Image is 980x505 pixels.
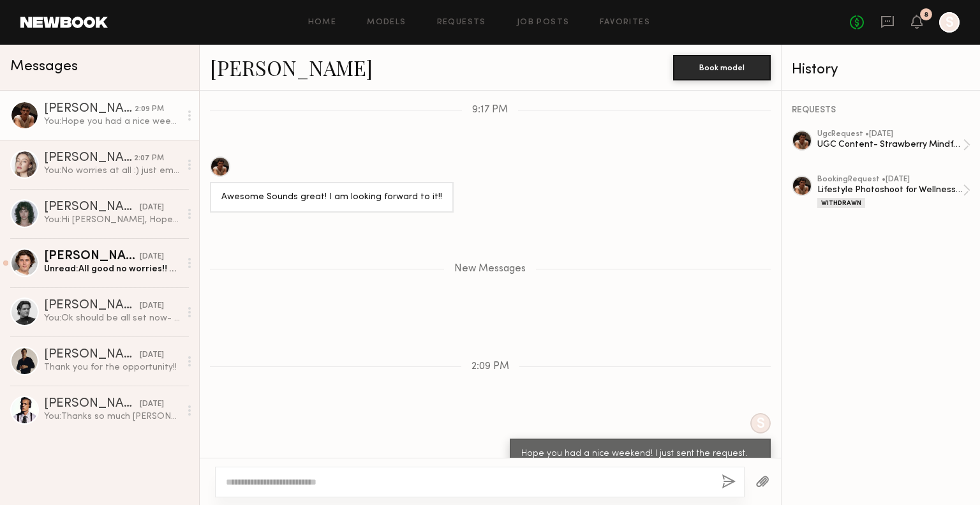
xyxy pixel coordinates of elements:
[471,361,509,372] span: 2:09 PM
[44,116,180,128] div: You: Hope you had a nice weekend! I just sent the request. Once all set let me know the best addr...
[44,214,180,226] div: You: Hi [PERSON_NAME], Hope you’re doing well! I’m [PERSON_NAME], the U.S. Brand Manager at TRIP ...
[673,55,771,80] button: Book model
[454,264,526,275] span: New Messages
[924,11,928,19] div: 8
[44,165,180,177] div: You: No worries at all :) just emailed you!
[44,349,140,361] div: [PERSON_NAME]
[817,198,865,208] div: Withdrawn
[210,54,373,81] a: [PERSON_NAME]
[517,19,570,27] a: Job Posts
[44,361,180,373] div: Thank you for the opportunity!!
[472,105,508,116] span: 9:17 PM
[44,201,140,214] div: [PERSON_NAME]
[140,251,164,263] div: [DATE]
[44,152,134,165] div: [PERSON_NAME]
[44,299,140,312] div: [PERSON_NAME]
[140,300,164,312] div: [DATE]
[817,130,970,160] a: ugcRequest •[DATE]UGC Content- Strawberry Mindful Blend Launch
[600,19,650,27] a: Favorites
[134,153,164,165] div: 2:07 PM
[221,190,442,205] div: Awesome Sounds great! I am looking forward to it!!
[44,103,135,116] div: [PERSON_NAME]
[44,250,140,263] div: [PERSON_NAME]
[817,176,970,208] a: bookingRequest •[DATE]Lifestyle Photoshoot for Wellness Drink BrandWithdrawn
[367,19,406,27] a: Models
[792,106,970,115] div: REQUESTS
[792,63,970,77] div: History
[939,12,960,33] a: S
[817,130,963,139] div: ugc Request • [DATE]
[308,19,337,27] a: Home
[44,411,180,423] div: You: Thanks so much [PERSON_NAME]!
[44,398,140,411] div: [PERSON_NAME]
[44,312,180,324] div: You: Ok should be all set now- went through!
[140,349,164,361] div: [DATE]
[10,59,78,74] span: Messages
[817,139,963,151] div: UGC Content- Strawberry Mindful Blend Launch
[673,61,771,72] a: Book model
[817,184,963,196] div: Lifestyle Photoshoot for Wellness Drink Brand
[140,202,164,214] div: [DATE]
[437,19,486,27] a: Requests
[44,263,180,275] div: Unread: All good no worries!! Have a great weekend :)
[135,103,164,116] div: 2:09 PM
[140,398,164,411] div: [DATE]
[817,176,963,184] div: booking Request • [DATE]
